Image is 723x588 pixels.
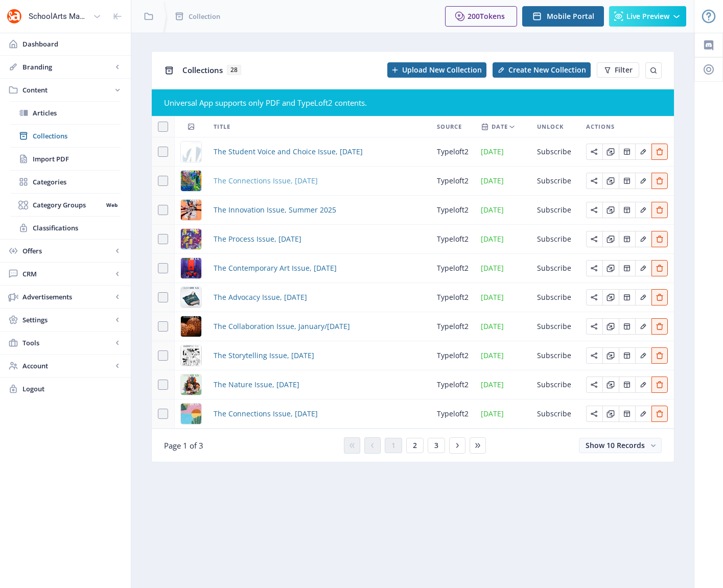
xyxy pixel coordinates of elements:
a: Edit page [651,233,668,243]
img: 10c3aa48-9907-426a-b8e9-0dff08a38197.png [181,258,201,278]
span: Unlock [537,121,564,133]
a: Edit page [586,204,602,214]
a: Edit page [602,175,619,185]
span: Content [22,85,112,95]
a: Edit page [619,350,635,360]
td: Subscribe [531,370,580,399]
a: Edit page [602,408,619,418]
a: Import PDF [10,148,121,170]
span: Import PDF [33,154,121,164]
a: Edit page [619,292,635,301]
a: Edit page [651,175,668,185]
button: 200Tokens [445,6,517,27]
a: Edit page [651,408,668,418]
img: 89e5a51b-b125-4246-816e-a18a65a1af06.jpg [181,404,201,424]
a: Edit page [586,146,602,156]
span: Title [214,121,230,133]
td: [DATE] [475,283,531,312]
span: Actions [586,121,615,133]
a: The Student Voice and Choice Issue, [DATE] [214,146,363,158]
span: Collections [33,131,121,141]
td: Subscribe [531,399,580,429]
span: Collection [189,11,220,21]
span: The Advocacy Issue, [DATE] [214,291,307,303]
td: [DATE] [475,312,531,341]
img: 8e2b6bbf-8dae-414b-a6f5-84a18bbcfe9b.png [181,229,201,249]
td: typeloft2 [431,137,475,167]
button: Create New Collection [493,62,591,78]
span: Filter [615,66,633,74]
td: typeloft2 [431,370,475,399]
a: Edit page [619,379,635,389]
td: Subscribe [531,341,580,370]
td: typeloft2 [431,312,475,341]
span: Tools [22,338,112,348]
td: Subscribe [531,137,580,167]
a: The Innovation Issue, Summer 2025 [214,204,336,216]
a: Edit page [635,350,651,360]
img: d48d95ad-d8e3-41d8-84eb-334bbca4bb7b.png [181,200,201,220]
span: Branding [22,62,112,72]
button: Live Preview [609,6,686,27]
span: CRM [22,269,112,279]
div: SchoolArts Magazine [29,5,89,28]
a: Edit page [602,321,619,331]
a: Edit page [586,321,602,331]
span: Advertisements [22,292,112,302]
span: 1 [391,441,395,450]
a: Edit page [619,204,635,214]
a: Classifications [10,217,121,239]
a: Edit page [635,379,651,389]
a: Edit page [602,204,619,214]
a: The Connections Issue, [DATE] [214,175,318,187]
span: Live Preview [626,12,669,20]
a: Edit page [586,175,602,185]
img: properties.app_icon.png [6,8,22,25]
span: Show 10 Records [586,440,645,450]
button: 1 [385,438,402,453]
a: Edit page [602,350,619,360]
span: Categories [33,177,121,187]
img: 25e7b029-8912-40f9-bdfa-ba5e0f209b25.png [181,345,201,366]
td: [DATE] [475,225,531,254]
a: The Storytelling Issue, [DATE] [214,349,314,362]
td: [DATE] [475,399,531,429]
span: Classifications [33,223,121,233]
button: Filter [597,62,639,78]
span: Upload New Collection [402,66,482,74]
span: Articles [33,108,121,118]
span: The Contemporary Art Issue, [DATE] [214,262,337,274]
a: Edit page [586,379,602,389]
a: Edit page [651,146,668,156]
button: Show 10 Records [579,438,662,453]
a: Edit page [602,263,619,272]
a: Edit page [602,379,619,389]
a: Articles [10,102,121,124]
span: Date [492,121,508,133]
a: New page [486,62,591,78]
button: 3 [428,438,445,453]
td: [DATE] [475,196,531,225]
span: Page 1 of 3 [164,440,203,451]
td: typeloft2 [431,196,475,225]
td: Subscribe [531,196,580,225]
td: Subscribe [531,225,580,254]
td: typeloft2 [431,341,475,370]
span: Dashboard [22,39,123,49]
a: Edit page [619,263,635,272]
a: The Connections Issue, [DATE] [214,408,318,420]
td: typeloft2 [431,167,475,196]
a: Edit page [635,204,651,214]
nb-badge: Web [103,200,121,210]
a: The Process Issue, [DATE] [214,233,301,245]
td: [DATE] [475,370,531,399]
a: The Nature Issue, [DATE] [214,379,299,391]
td: [DATE] [475,341,531,370]
a: Edit page [651,292,668,301]
a: Edit page [651,321,668,331]
td: typeloft2 [431,225,475,254]
a: Edit page [602,233,619,243]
